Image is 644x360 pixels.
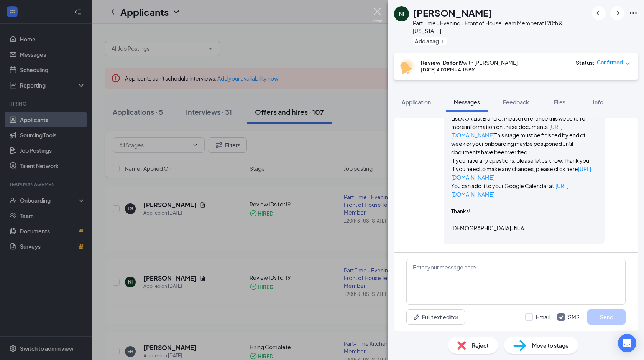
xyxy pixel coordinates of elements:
p: Congratulations and welcome to the [DEMOGRAPHIC_DATA]-fil-A team! You will be receiving paperwork... [451,72,597,165]
button: PlusAdd a tag [413,37,447,45]
b: Review IDs for I9 [421,59,463,66]
button: Send [587,309,626,325]
button: Full text editorPen [406,309,465,325]
button: ArrowRight [610,6,624,20]
div: with [PERSON_NAME] [421,59,518,66]
p: [DEMOGRAPHIC_DATA]-fil-A [451,224,597,232]
span: Files [554,99,565,106]
svg: ArrowLeftNew [594,8,603,18]
p: Thanks! [451,207,597,215]
svg: Ellipses [629,8,638,18]
span: Confirmed [597,59,623,66]
svg: Plus [440,39,445,43]
div: NI [399,10,404,18]
span: Feedback [503,99,529,106]
div: Status : [576,59,595,66]
div: [DATE] 4:00 PM - 4:15 PM [421,66,518,73]
p: You can add it to your Google Calendar at: [451,182,597,198]
span: Info [593,99,603,106]
p: If you need to make any changes, please click here [451,165,597,182]
span: down [625,61,630,66]
svg: Pen [413,313,421,321]
div: Open Intercom Messenger [618,334,636,352]
button: ArrowLeftNew [592,6,606,20]
span: Reject [472,341,489,350]
span: Messages [454,99,480,106]
svg: ArrowRight [613,8,622,18]
span: Move to stage [532,341,569,350]
div: Part Time - Evening - Front of House Team Member at 120th & [US_STATE] [413,19,588,35]
span: Application [402,99,431,106]
h1: [PERSON_NAME] [413,6,492,19]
